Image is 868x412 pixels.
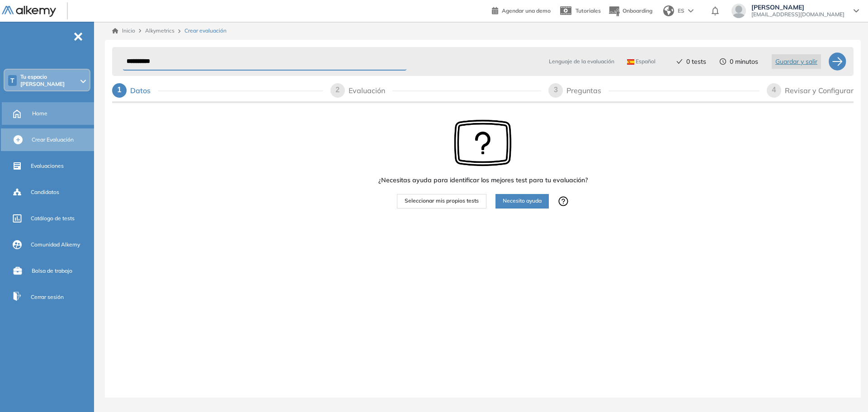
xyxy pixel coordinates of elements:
[10,77,14,84] span: T
[32,267,72,275] span: Bolsa de trabajo
[730,57,758,66] span: 0 minutos
[32,109,47,118] span: Home
[823,369,868,412] div: Widget de chat
[554,86,558,94] span: 3
[503,197,542,205] span: Necesito ayuda
[184,27,226,35] span: Crear evaluación
[549,57,614,66] span: Lenguaje de la evaluación
[31,241,80,249] span: Comunidad Alkemy
[145,27,175,34] span: Alkymetrics
[627,59,634,65] img: ESP
[566,83,609,98] div: Preguntas
[823,369,868,412] iframe: Chat Widget
[32,136,74,144] span: Crear Evaluación
[20,73,79,88] span: Tu espacio [PERSON_NAME]
[686,57,706,66] span: 0 tests
[751,4,844,11] span: [PERSON_NAME]
[112,27,135,35] a: Inicio
[335,86,340,94] span: 2
[330,83,542,98] div: 2Evaluación
[688,9,693,13] img: arrow
[397,194,486,208] button: Seleccionar mis propios tests
[627,58,656,65] span: Español
[502,7,551,14] span: Agendar una demo
[720,58,726,65] span: clock-circle
[31,293,64,301] span: Cerrar sesión
[772,86,776,94] span: 4
[576,7,601,14] span: Tutoriales
[2,6,56,17] img: Logo
[378,175,588,185] span: ¿Necesitas ayuda para identificar los mejores test para tu evaluación?
[492,5,551,15] a: Agendar una demo
[772,54,821,69] button: Guardar y salir
[608,1,652,21] button: Onboarding
[349,83,392,98] div: Evaluación
[785,83,854,98] div: Revisar y Configurar
[31,188,59,196] span: Candidatos
[31,214,75,223] span: Catálogo de tests
[623,7,652,14] span: Onboarding
[676,58,683,65] span: check
[767,83,854,98] div: 4Revisar y Configurar
[495,194,549,208] button: Necesito ayuda
[751,11,844,18] span: [EMAIL_ADDRESS][DOMAIN_NAME]
[775,57,817,66] span: Guardar y salir
[548,83,759,98] div: 3Preguntas
[118,86,122,94] span: 1
[405,197,479,205] span: Seleccionar mis propios tests
[663,5,674,16] img: world
[678,7,684,15] span: ES
[31,162,64,170] span: Evaluaciones
[112,83,323,98] div: 1Datos
[130,83,158,98] div: Datos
